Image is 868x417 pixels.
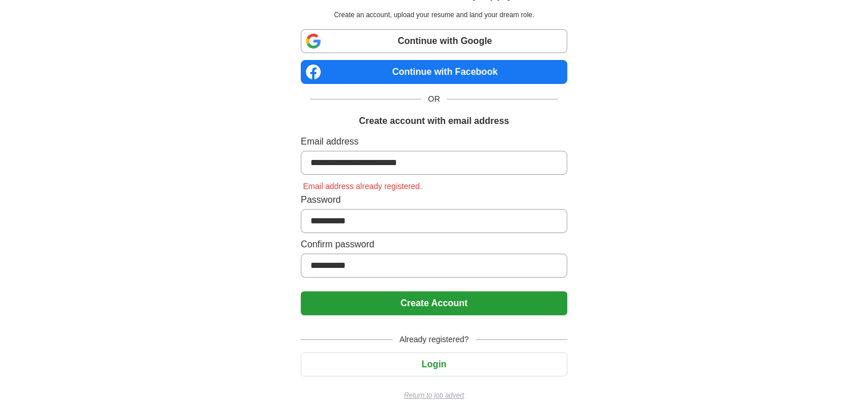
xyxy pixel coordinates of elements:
[303,10,565,20] p: Create an account, upload your resume and land your dream role.
[301,359,567,369] a: Login
[301,291,567,315] button: Create Account
[301,390,567,400] a: Return to job advert
[301,352,567,376] button: Login
[301,238,567,251] label: Confirm password
[301,182,425,191] span: Email address already registered.
[301,29,567,53] a: Continue with Google
[393,334,475,346] span: Already registered?
[421,93,447,105] span: OR
[301,193,567,207] label: Password
[301,135,567,149] label: Email address
[359,114,509,128] h1: Create account with email address
[301,60,567,84] a: Continue with Facebook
